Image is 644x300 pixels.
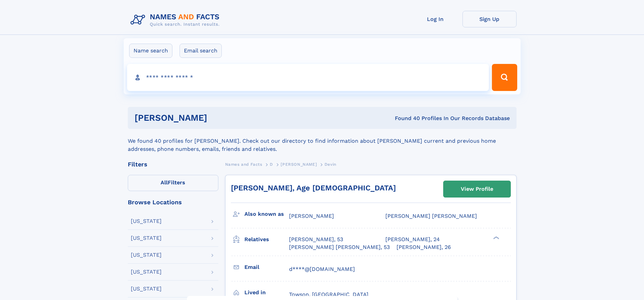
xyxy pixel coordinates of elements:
[128,129,517,153] div: We found 40 profiles for [PERSON_NAME]. Check out our directory to find information about [PERSON...
[301,115,510,122] div: Found 40 Profiles In Our Records Database
[127,64,489,91] input: search input
[385,236,440,243] a: [PERSON_NAME], 24
[128,161,218,167] div: Filters
[408,11,462,27] a: Log In
[131,286,162,292] div: [US_STATE]
[281,162,317,167] span: [PERSON_NAME]
[289,213,334,219] span: [PERSON_NAME]
[289,236,343,243] a: [PERSON_NAME], 53
[161,179,168,186] span: All
[231,184,396,192] a: [PERSON_NAME], Age [DEMOGRAPHIC_DATA]
[135,114,301,122] h1: [PERSON_NAME]
[128,11,225,29] img: Logo Names and Facts
[131,269,162,275] div: [US_STATE]
[270,160,273,168] a: D
[131,218,162,224] div: [US_STATE]
[461,181,493,197] div: View Profile
[244,234,289,245] h3: Relatives
[128,175,218,191] label: Filters
[325,162,336,167] span: Devin
[397,244,451,251] a: [PERSON_NAME], 26
[128,199,218,205] div: Browse Locations
[131,235,162,241] div: [US_STATE]
[129,44,172,58] label: Name search
[462,11,517,27] a: Sign Up
[244,261,289,273] h3: Email
[244,208,289,220] h3: Also known as
[289,291,368,298] span: Towson, [GEOGRAPHIC_DATA]
[281,160,317,168] a: [PERSON_NAME]
[131,252,162,258] div: [US_STATE]
[492,236,500,240] div: ❯
[180,44,222,58] label: Email search
[385,213,477,219] span: [PERSON_NAME] [PERSON_NAME]
[492,64,517,91] button: Search Button
[289,244,390,251] a: [PERSON_NAME] [PERSON_NAME], 53
[270,162,273,167] span: D
[244,287,289,298] h3: Lived in
[444,181,510,197] a: View Profile
[225,160,262,168] a: Names and Facts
